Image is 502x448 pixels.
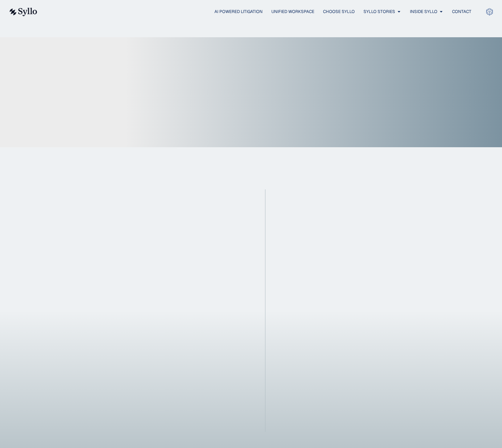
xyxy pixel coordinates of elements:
[51,8,471,15] div: Menu Toggle
[410,8,437,15] a: Inside Syllo
[452,8,471,15] a: Contact
[8,8,37,16] img: syllo
[323,8,355,15] a: Choose Syllo
[214,8,263,15] a: AI Powered Litigation
[363,8,395,15] a: Syllo Stories
[271,8,314,15] a: Unified Workspace
[51,8,471,15] nav: Menu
